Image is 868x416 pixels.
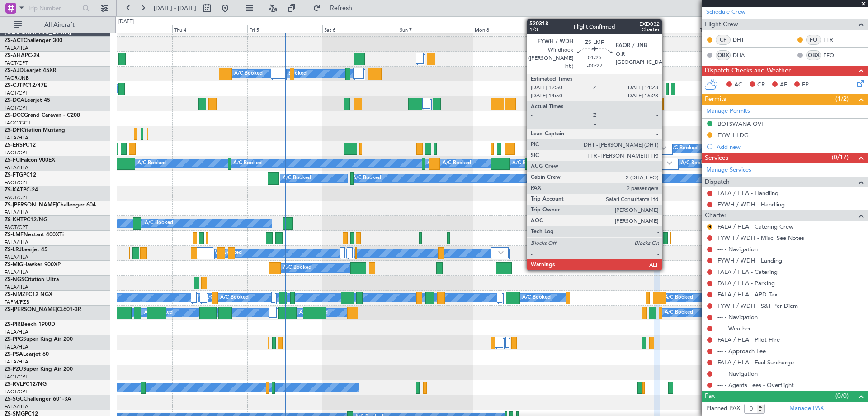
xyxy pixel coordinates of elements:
a: FACT/CPT [5,90,28,96]
div: A/C Booked [427,157,456,170]
a: Schedule Crew [706,8,745,17]
a: FACT/CPT [5,373,28,380]
span: (1/2) [835,94,849,104]
div: A/C Booked [681,157,709,170]
a: ZS-PZUSuper King Air 200 [5,367,73,372]
span: ZS-PPG [5,337,23,342]
a: FYWH / WDH - Handling [717,201,785,208]
a: FTR [823,36,844,44]
a: --- - Navigation [717,370,758,378]
span: Flight Crew [705,19,738,30]
div: A/C Booked [353,172,381,185]
div: FYWH LDG [717,131,749,139]
div: Fri 5 [247,25,322,33]
span: ZS-FCI [5,158,21,163]
span: ZS-NGS [5,277,24,282]
div: Wed 10 [623,25,698,33]
a: ZS-[PERSON_NAME]CL601-3R [5,307,81,312]
a: ZS-LRJLearjet 45 [5,247,47,253]
span: ZS-AHA [5,53,25,58]
a: ZS-ERSPC12 [5,143,36,148]
div: A/C Booked [234,67,263,81]
div: FO [806,35,821,45]
span: Permits [705,94,726,105]
a: ZS-LMFNextant 400XTi [5,232,64,238]
a: ZS-ACTChallenger 300 [5,38,62,43]
a: FACT/CPT [5,388,28,395]
a: ZS-DCALearjet 45 [5,98,50,103]
input: Trip Number [28,1,80,15]
span: Pax [705,391,715,402]
div: CP [716,35,731,45]
a: --- - Navigation [717,313,758,321]
div: A/C Booked [577,172,606,185]
span: ZS-AJD [5,68,24,73]
span: ZS-CJT [5,83,22,88]
span: All Aircraft [24,22,95,28]
span: ZS-PSA [5,352,23,357]
span: Dispatch [705,177,730,187]
a: ZS-DCCGrand Caravan - C208 [5,113,80,118]
span: ZS-DCC [5,113,24,118]
a: ZS-AJDLearjet 45XR [5,68,57,73]
span: AF [780,81,787,90]
span: AC [734,81,742,90]
span: [DATE] - [DATE] [154,4,196,12]
a: FAGC/GCJ [5,120,30,126]
div: Sun 7 [398,25,473,33]
a: Manage Permits [706,107,750,116]
a: FALA/HLA [5,134,28,141]
a: FALA/HLA [5,344,28,350]
div: A/C Booked [283,261,311,275]
span: ZS-MIG [5,262,23,268]
span: ZS-NMZ [5,292,25,297]
a: FALA/HLA [5,403,28,410]
div: A/C Booked [443,157,471,170]
img: arrow-gray.svg [667,161,672,165]
div: BOTSWANA OVF [717,120,764,128]
span: ZS-PZU [5,367,23,372]
span: Services [705,153,728,163]
button: Refresh [309,1,363,15]
a: FACT/CPT [5,224,28,231]
a: ZS-CJTPC12/47E [5,83,47,88]
button: R [707,224,712,230]
img: arrow-gray.svg [498,251,504,254]
a: FALA / HLA - Catering Crew [717,223,793,230]
a: FALA/HLA [5,284,28,291]
div: Sat 6 [322,25,397,33]
div: Mon 8 [473,25,548,33]
a: FALA/HLA [5,45,28,52]
a: ZS-NMZPC12 NGX [5,292,52,297]
a: FALA / HLA - Catering [717,268,778,276]
span: CR [757,81,765,90]
a: FACT/CPT [5,149,28,156]
a: FYWH / WDH - Misc. See Notes [717,234,804,242]
a: ZS-[PERSON_NAME]Challenger 604 [5,202,96,208]
span: Dispatch Checks and Weather [705,66,791,76]
div: A/C Booked [137,157,166,170]
a: FALA / HLA - APD Tax [717,291,778,298]
a: FALA / HLA - Parking [717,279,775,287]
div: A/C Booked [522,291,551,305]
a: --- - Weather [717,325,751,332]
span: FP [802,81,809,90]
div: Thu 4 [172,25,247,33]
img: arrow-gray.svg [661,146,666,150]
a: ZS-PPGSuper King Air 200 [5,337,73,342]
div: A/C Booked [669,142,698,155]
a: DHA [733,51,753,59]
a: FALA/HLA [5,329,28,335]
span: ZS-RVL [5,382,23,387]
div: A/C Booked [220,291,249,305]
span: ZS-ERS [5,143,23,148]
a: FACT/CPT [5,179,28,186]
span: (0/0) [835,391,849,401]
div: OBX [806,50,821,60]
button: All Aircraft [10,18,98,32]
span: ZS-PIR [5,322,21,327]
a: FACT/CPT [5,105,28,111]
a: FALA / HLA - Handling [717,189,778,197]
div: Add new [717,143,863,151]
div: A/C Booked [665,306,693,320]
